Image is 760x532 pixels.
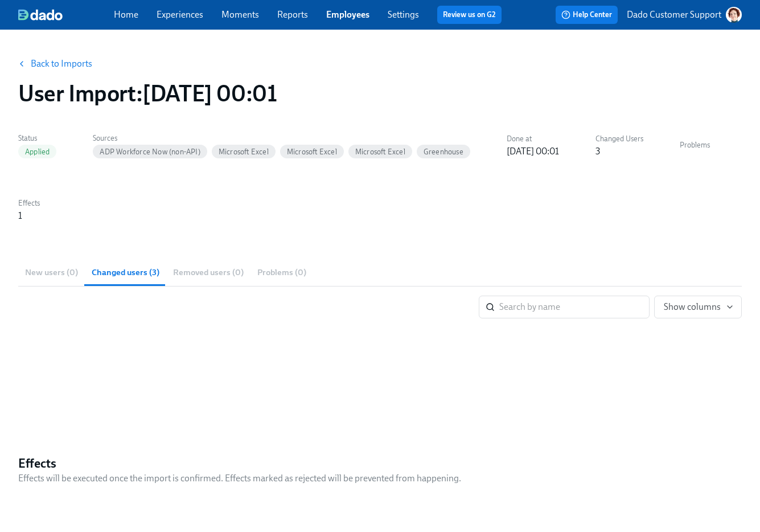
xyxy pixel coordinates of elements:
[18,9,63,21] img: dado
[437,6,502,24] button: Review us on G2
[212,148,276,156] span: Microsoft Excel
[18,472,461,485] p: Effects will be executed once the import is confirmed. Effects marked as rejected will be prevent...
[507,133,559,145] label: Done at
[595,133,643,145] label: Changed Users
[18,455,461,472] h4: Effects
[507,145,559,158] div: [DATE] 00:01
[92,266,159,279] span: Changed users (3)
[280,148,344,156] span: Microsoft Excel
[627,9,721,21] p: Dado Customer Support
[11,52,100,75] button: Back to Imports
[18,80,277,107] h1: User Import : [DATE] 00:01
[18,197,40,210] label: Effects
[93,148,207,156] span: ADP Workforce Now (non-API)
[93,132,470,145] label: Sources
[499,296,650,318] input: Search by name
[388,9,419,20] a: Settings
[348,148,412,156] span: Microsoft Excel
[556,6,618,24] button: Help Center
[18,148,56,156] span: Applied
[18,132,56,145] label: Status
[157,9,203,20] a: Experiences
[114,9,138,20] a: Home
[326,9,369,20] a: Employees
[664,301,732,313] span: Show columns
[221,9,259,20] a: Moments
[277,9,308,20] a: Reports
[627,7,742,23] button: Dado Customer Support
[595,145,600,158] div: 3
[443,9,496,21] a: Review us on G2
[417,148,470,156] span: Greenhouse
[18,210,22,222] div: 1
[680,139,710,152] label: Problems
[654,296,742,318] button: Show columns
[18,9,114,21] a: dado
[561,9,612,21] span: Help Center
[31,58,92,69] a: Back to Imports
[726,7,742,23] img: AATXAJw-nxTkv1ws5kLOi-TQIsf862R-bs_0p3UQSuGH=s96-c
